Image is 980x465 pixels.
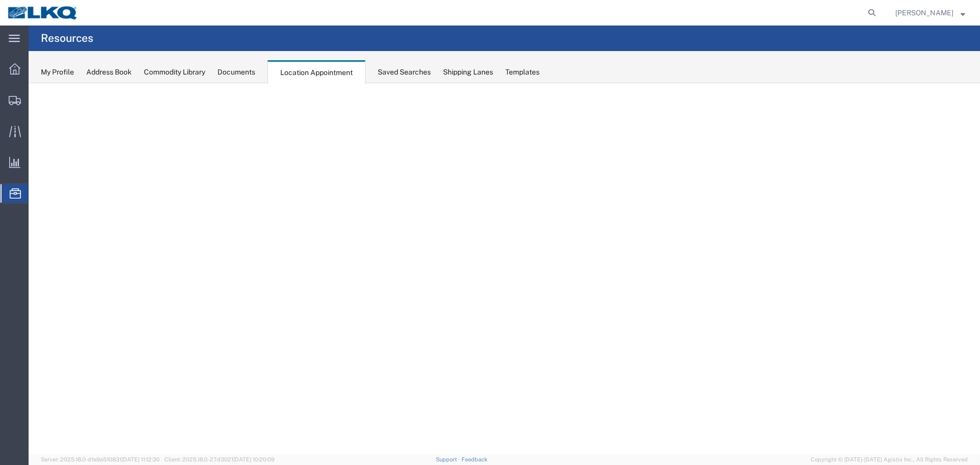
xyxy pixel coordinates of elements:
div: Location Appointment [267,60,365,84]
div: Commodity Library [144,67,205,78]
a: Feedback [461,456,487,462]
span: [DATE] 10:20:09 [233,456,275,462]
span: [DATE] 11:12:30 [121,456,160,462]
div: My Profile [41,67,74,78]
div: Shipping Lanes [443,67,493,78]
span: Copyright © [DATE]-[DATE] Agistix Inc., All Rights Reserved [811,455,968,464]
iframe: FS Legacy Container [29,83,980,454]
img: logo [7,5,79,20]
span: Lea Merryweather [895,7,953,18]
h4: Resources [41,26,93,51]
div: Address Book [86,67,132,78]
a: Support [436,456,461,462]
div: Templates [505,67,540,78]
span: Client: 2025.18.0-27d3021 [164,456,275,462]
div: Documents [217,67,255,78]
div: Saved Searches [378,67,431,78]
span: Server: 2025.18.0-d1e9a510831 [41,456,160,462]
button: [PERSON_NAME] [895,7,966,19]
